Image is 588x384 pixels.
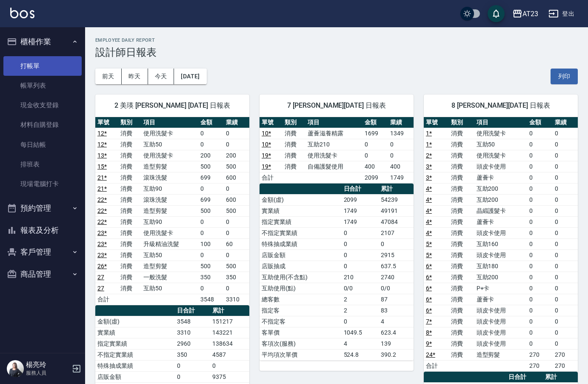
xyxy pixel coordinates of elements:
td: 400 [388,161,414,172]
button: 前天 [95,69,122,84]
td: 消費 [283,150,305,161]
img: Person [7,360,24,377]
td: 524.8 [342,349,379,360]
th: 日合計 [506,372,543,383]
td: 2099 [342,194,379,205]
td: 200 [224,150,249,161]
td: 消費 [449,283,474,294]
td: 不指定實業績 [95,349,175,360]
td: 互助200 [474,272,528,283]
td: 0 [342,227,379,238]
td: 3548 [175,316,210,327]
td: 實業績 [95,327,175,338]
td: 1749 [342,216,379,227]
th: 日合計 [342,183,379,195]
td: 消費 [449,161,474,172]
td: 互助50 [141,249,198,261]
td: 0 [527,238,552,249]
td: 0 [388,150,414,161]
td: 0 [198,216,224,227]
td: 互助50 [474,139,528,150]
td: 金額(虛) [260,194,342,205]
td: 600 [224,194,249,205]
td: 0 [527,227,552,238]
th: 日合計 [175,305,210,316]
td: 350 [198,272,224,283]
td: 60 [224,238,249,249]
td: 互助210 [305,139,363,150]
a: 每日結帳 [3,135,82,155]
td: 使用洗髮卡 [141,128,198,139]
td: 消費 [449,172,474,183]
td: 9375 [210,371,249,382]
button: AT23 [509,5,542,23]
td: 滾珠洗髮 [141,172,198,183]
td: 139 [379,338,414,349]
td: 客項次(服務) [260,338,342,349]
td: 消費 [118,283,141,294]
td: 一般洗髮 [141,272,198,283]
td: 0 [553,327,578,338]
td: 總客數 [260,294,342,305]
td: 0 [553,249,578,261]
td: 0 [553,294,578,305]
td: 2915 [379,249,414,261]
td: 互助200 [474,194,528,205]
table: a dense table [424,117,578,372]
button: 昨天 [122,69,148,84]
td: 0 [553,283,578,294]
a: 現金收支登錄 [3,95,82,115]
td: 消費 [118,249,141,261]
td: 699 [198,194,224,205]
td: 頭皮卡使用 [474,327,528,338]
td: 0 [553,205,578,216]
td: 造型剪髮 [141,205,198,216]
td: 210 [342,272,379,283]
button: save [488,5,505,22]
td: 0 [527,327,552,338]
td: 0 [527,183,552,194]
a: 材料自購登錄 [3,115,82,135]
td: 造型剪髮 [141,261,198,272]
td: 350 [224,272,249,283]
td: 使用洗髮卡 [141,227,198,238]
td: 0 [379,238,414,249]
td: 消費 [449,139,474,150]
a: 排班表 [3,155,82,174]
td: 2099 [363,172,388,183]
td: 623.4 [379,327,414,338]
table: a dense table [260,183,414,361]
td: 270 [527,349,552,360]
td: 0 [553,227,578,238]
td: 0 [342,316,379,327]
td: 0 [527,338,552,349]
td: 0 [553,150,578,161]
td: 消費 [449,272,474,283]
td: 合計 [424,360,449,371]
td: 消費 [449,349,474,360]
td: 4587 [210,349,249,360]
td: 0 [527,283,552,294]
td: 造型剪髮 [474,349,528,360]
td: 互助160 [474,238,528,249]
td: 0 [198,227,224,238]
td: 2960 [175,338,210,349]
td: 2 [342,305,379,316]
td: 500 [198,205,224,216]
td: 消費 [449,128,474,139]
button: 今天 [148,69,174,84]
button: 櫃檯作業 [3,31,82,53]
td: 消費 [449,316,474,327]
td: 0 [198,249,224,261]
td: 600 [224,172,249,183]
td: 互助使用(不含點) [260,272,342,283]
td: 1049.5 [342,327,379,338]
td: 特殊抽成業績 [260,238,342,249]
td: 0 [527,139,552,150]
td: 0 [527,216,552,227]
td: 0 [553,172,578,183]
td: 消費 [449,216,474,227]
td: 使用洗髮卡 [474,128,528,139]
td: 0 [553,305,578,316]
td: 0 [527,205,552,216]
